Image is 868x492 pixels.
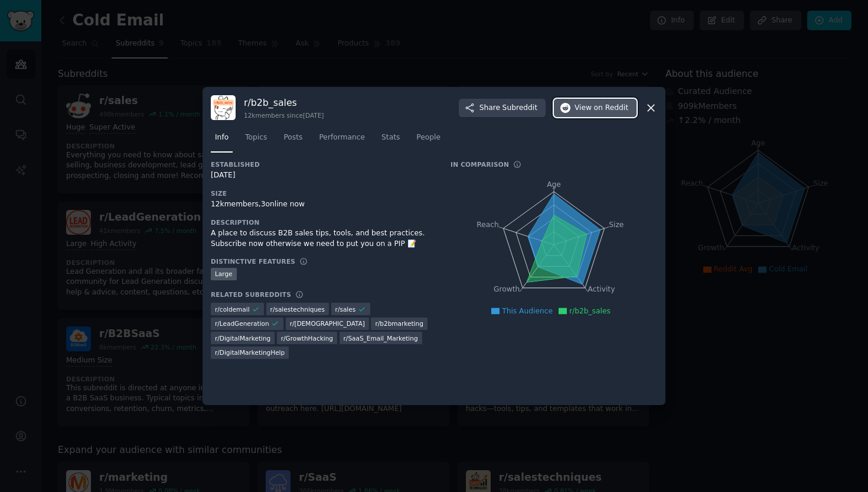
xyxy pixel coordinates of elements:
[283,132,302,143] span: Posts
[412,128,445,153] a: People
[215,305,250,313] span: r/ coldemail
[215,132,229,143] span: Info
[502,307,553,315] span: This Audience
[211,95,236,120] img: b2b_sales
[211,160,434,169] h3: Established
[335,305,356,313] span: r/ sales
[554,99,637,118] button: Viewon Reddit
[377,128,404,153] a: Stats
[290,319,365,328] span: r/ [DEMOGRAPHIC_DATA]
[241,128,271,153] a: Topics
[211,128,233,153] a: Info
[502,103,537,114] span: Subreddit
[344,334,418,342] span: r/ SaaS_Email_Marketing
[575,103,628,114] span: View
[211,290,291,299] h3: Related Subreddits
[547,180,561,189] tspan: Age
[569,307,611,315] span: r/b2b_sales
[244,111,324,119] div: 12k members since [DATE]
[416,132,440,143] span: People
[211,189,434,198] h3: Size
[459,99,546,118] button: ShareSubreddit
[319,132,365,143] span: Performance
[477,221,499,229] tspan: Reach
[245,132,267,143] span: Topics
[479,103,537,114] span: Share
[588,286,615,294] tspan: Activity
[270,305,325,313] span: r/ salestechniques
[215,319,269,328] span: r/ LeadGeneration
[244,96,324,109] h3: r/ b2b_sales
[215,348,285,357] span: r/ DigitalMarketingHelp
[281,334,333,342] span: r/ GrowthHacking
[279,128,306,153] a: Posts
[211,218,434,226] h3: Description
[215,334,270,342] span: r/ DigitalMarketing
[609,221,624,229] tspan: Size
[211,228,434,249] div: A place to discuss B2B sales tips, tools, and best practices. Subscribe now otherwise we need to ...
[375,319,423,328] span: r/ b2bmarketing
[211,257,295,266] h3: Distinctive Features
[211,170,434,181] div: [DATE]
[494,286,520,294] tspan: Growth
[211,199,434,210] div: 12k members, 3 online now
[594,103,628,114] span: on Reddit
[315,128,369,153] a: Performance
[381,132,400,143] span: Stats
[211,268,237,280] div: Large
[451,160,509,169] h3: In Comparison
